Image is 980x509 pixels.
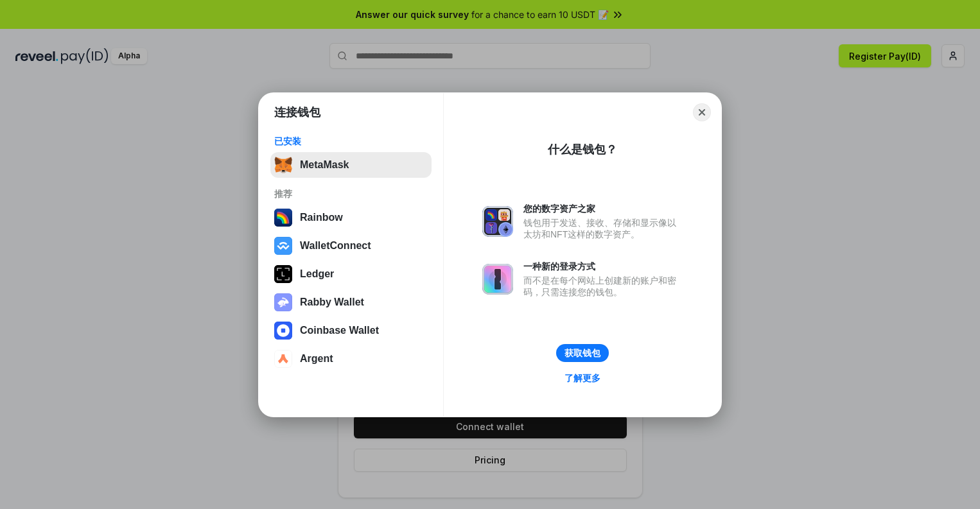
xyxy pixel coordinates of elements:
div: WalletConnect [300,240,371,252]
img: svg+xml,%3Csvg%20width%3D%2228%22%20height%3D%2228%22%20viewBox%3D%220%200%2028%2028%22%20fill%3D... [274,350,292,368]
div: MetaMask [300,159,349,171]
h1: 连接钱包 [274,105,320,120]
div: Coinbase Wallet [300,325,379,336]
img: svg+xml,%3Csvg%20xmlns%3D%22http%3A%2F%2Fwww.w3.org%2F2000%2Fsvg%22%20fill%3D%22none%22%20viewBox... [274,293,292,311]
div: Rainbow [300,212,343,223]
button: Close [693,103,711,121]
div: 了解更多 [564,372,600,384]
div: Rabby Wallet [300,297,364,308]
button: WalletConnect [270,233,432,259]
div: 钱包用于发送、接收、存储和显示像以太坊和NFT这样的数字资产。 [523,217,683,240]
button: Coinbase Wallet [270,318,432,343]
button: Rainbow [270,205,432,230]
a: 了解更多 [557,370,608,386]
img: svg+xml,%3Csvg%20xmlns%3D%22http%3A%2F%2Fwww.w3.org%2F2000%2Fsvg%22%20fill%3D%22none%22%20viewBox... [482,264,513,295]
button: Ledger [270,261,432,287]
div: Argent [300,353,333,365]
img: svg+xml,%3Csvg%20fill%3D%22none%22%20height%3D%2233%22%20viewBox%3D%220%200%2035%2033%22%20width%... [274,156,292,174]
div: 什么是钱包？ [548,142,617,157]
div: Ledger [300,268,334,280]
div: 已安装 [274,135,428,147]
button: 获取钱包 [556,344,609,362]
img: svg+xml,%3Csvg%20width%3D%2228%22%20height%3D%2228%22%20viewBox%3D%220%200%2028%2028%22%20fill%3D... [274,322,292,340]
div: 推荐 [274,188,428,200]
div: 而不是在每个网站上创建新的账户和密码，只需连接您的钱包。 [523,275,683,298]
img: svg+xml,%3Csvg%20width%3D%2228%22%20height%3D%2228%22%20viewBox%3D%220%200%2028%2028%22%20fill%3D... [274,237,292,255]
button: Rabby Wallet [270,289,432,315]
img: svg+xml,%3Csvg%20width%3D%22120%22%20height%3D%22120%22%20viewBox%3D%220%200%20120%20120%22%20fil... [274,209,292,227]
div: 一种新的登录方式 [523,261,683,272]
button: MetaMask [270,152,432,178]
div: 获取钱包 [564,347,600,359]
img: svg+xml,%3Csvg%20xmlns%3D%22http%3A%2F%2Fwww.w3.org%2F2000%2Fsvg%22%20width%3D%2228%22%20height%3... [274,265,292,283]
div: 您的数字资产之家 [523,203,683,214]
button: Argent [270,346,432,372]
img: svg+xml,%3Csvg%20xmlns%3D%22http%3A%2F%2Fwww.w3.org%2F2000%2Fsvg%22%20fill%3D%22none%22%20viewBox... [482,206,513,237]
